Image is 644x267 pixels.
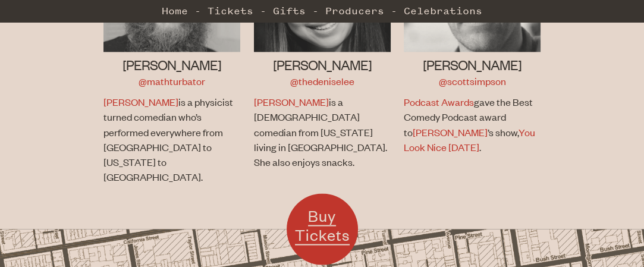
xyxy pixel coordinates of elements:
p: gave the Best Comedy Podcast award to ’s show, . [404,95,538,155]
p: is a physicist turned comedian who’s performed everywhere from [GEOGRAPHIC_DATA] to [US_STATE] to... [103,95,237,184]
a: [PERSON_NAME] [254,95,329,108]
a: @scottsimpson [439,74,506,87]
a: @thedeniselee [290,74,354,87]
h3: [PERSON_NAME] [103,55,240,74]
h3: [PERSON_NAME] [404,55,541,74]
a: @mathturbator [139,74,205,87]
a: You Look Nice [DATE] [404,125,535,153]
a: [PERSON_NAME] [413,125,488,139]
a: Buy Tickets [287,193,358,265]
p: is a [DEMOGRAPHIC_DATA] comedian from [US_STATE] living in [GEOGRAPHIC_DATA]. She also enjoys sna... [254,95,388,169]
a: Podcast Awards [404,95,474,108]
a: [PERSON_NAME] [103,95,178,108]
h3: [PERSON_NAME] [254,55,391,74]
span: Buy Tickets [295,206,350,244]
